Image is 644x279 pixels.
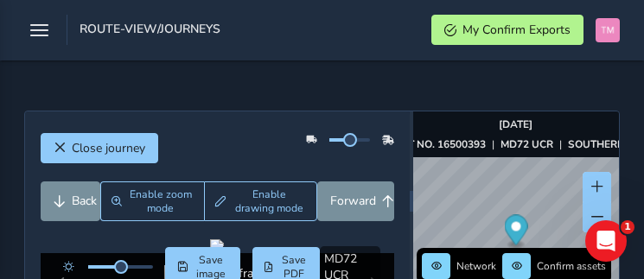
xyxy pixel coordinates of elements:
[128,187,193,215] span: Enable zoom mode
[504,214,527,250] div: Map marker
[72,193,97,209] span: Back
[330,193,376,209] span: Forward
[41,181,101,221] button: Back
[585,220,627,262] iframe: Intercom live chat
[431,15,583,45] button: My Confirm Exports
[501,137,553,151] strong: MD72 UCR
[537,259,606,273] span: Confirm assets
[80,21,220,45] span: route-view/journeys
[499,117,532,131] strong: [DATE]
[100,181,204,221] button: Zoom
[621,220,634,234] span: 1
[456,259,496,273] span: Network
[41,133,158,163] button: Close journey
[232,187,306,215] span: Enable drawing mode
[204,181,318,221] button: Draw
[462,22,571,38] span: My Confirm Exports
[72,140,145,156] span: Close journey
[380,137,486,151] strong: ASSET NO. 16500393
[317,181,394,221] button: Forward
[596,18,620,42] img: diamond-layout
